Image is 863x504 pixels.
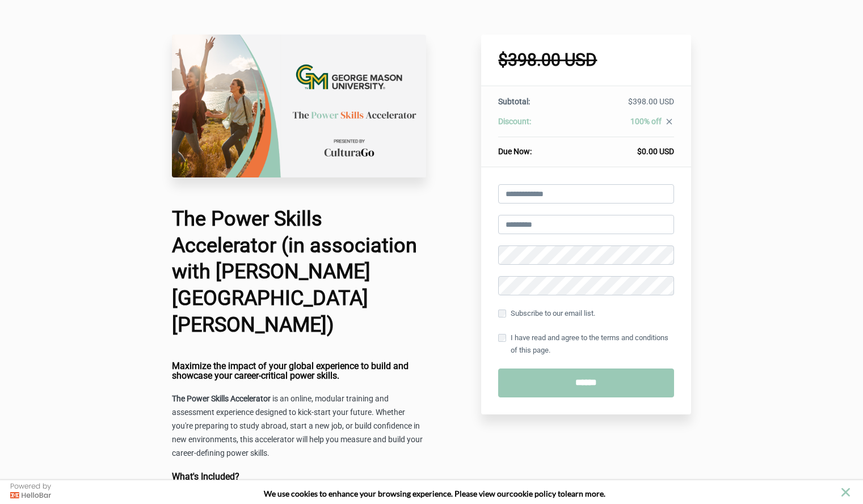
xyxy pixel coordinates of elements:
input: Subscribe to our email list. [498,310,506,317]
span: learn more. [565,489,605,498]
td: $398.00 USD [572,96,674,116]
span: 100% off [630,117,662,126]
h1: The Power Skills Accelerator (in association with [PERSON_NAME][GEOGRAPHIC_DATA][PERSON_NAME]) [172,206,426,338]
img: a3e68b-4460-fe2-a77a-207fc7264441_University_Check_Out_Page_17_.png [172,35,426,177]
a: cookie policy [510,489,556,498]
span: Subtotal: [498,97,530,106]
h4: What's Included? [172,472,426,482]
button: close [839,485,853,499]
span: $0.00 USD [637,147,674,156]
strong: to [558,489,565,498]
th: Discount: [498,116,572,137]
strong: The Power Skills Accelerator [172,394,271,403]
label: I have read and agree to the terms and conditions of this page. [498,332,674,357]
p: is an online, modular training and assessment experience designed to kick-start your future. Whet... [172,392,426,460]
label: Subscribe to our email list. [498,307,595,320]
th: Due Now: [498,137,572,158]
h4: Maximize the impact of your global experience to build and showcase your career-critical power sk... [172,361,426,381]
input: I have read and agree to the terms and conditions of this page. [498,334,506,342]
span: We use cookies to enhance your browsing experience. Please view our [264,489,510,498]
i: close [664,117,674,126]
h1: $398.00 USD [498,52,674,69]
a: close [662,117,674,129]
